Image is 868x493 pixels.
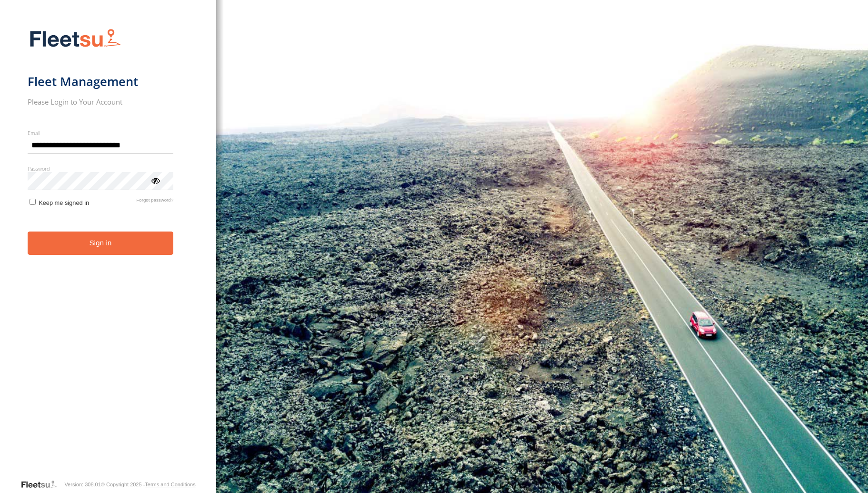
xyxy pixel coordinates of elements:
[28,165,174,172] label: Password
[150,175,160,185] div: ViewPassword
[101,482,196,487] div: © Copyright 2025 -
[28,23,189,479] form: main
[28,129,174,136] label: Email
[145,482,195,487] a: Terms and Conditions
[28,232,174,255] button: Sign in
[20,480,64,489] a: Visit our Website
[28,97,174,106] h2: Please Login to Your Account
[28,27,123,51] img: Fleetsu
[136,197,173,206] a: Forgot password?
[30,199,36,205] input: Keep me signed in
[64,482,100,487] div: Version: 308.01
[28,74,174,89] h1: Fleet Management
[39,199,89,206] span: Keep me signed in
